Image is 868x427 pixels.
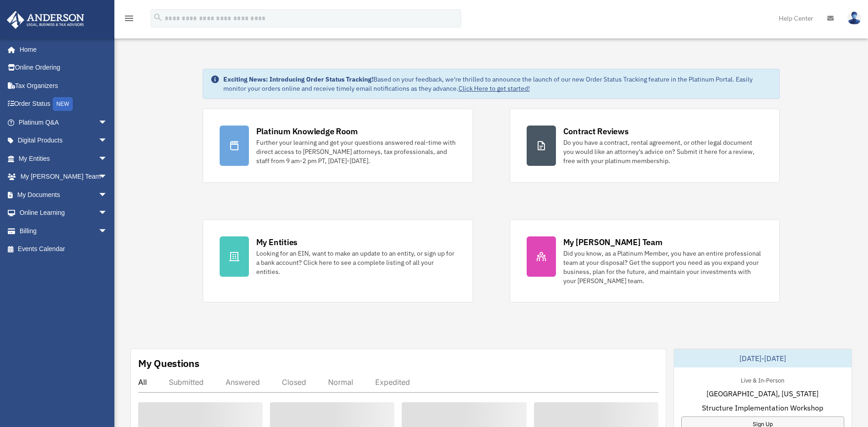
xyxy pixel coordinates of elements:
[124,13,135,24] i: menu
[138,378,147,387] div: All
[6,95,121,114] a: Order StatusNEW
[98,186,117,204] span: arrow_drop_down
[256,126,358,137] div: Platinum Knowledge Room
[6,222,121,240] a: Billingarrow_drop_down
[6,40,117,59] a: Home
[6,186,121,204] a: My Documentsarrow_drop_down
[458,84,530,93] a: Click Here to get started!
[98,168,117,186] span: arrow_drop_down
[256,236,297,248] div: My Entities
[256,138,456,165] div: Further your learning and get your questions answered real-time with direct access to [PERSON_NAM...
[6,168,121,186] a: My [PERSON_NAME] Teamarrow_drop_down
[563,249,763,285] div: Did you know, as a Platinum Member, you have an entire professional team at your disposal? Get th...
[98,113,117,132] span: arrow_drop_down
[563,138,763,165] div: Do you have a contract, rental agreement, or other legal document you would like an attorney's ad...
[4,11,87,29] img: Anderson Advisors Platinum Portal
[6,240,121,258] a: Events Calendar
[6,204,121,222] a: Online Learningarrow_drop_down
[98,131,117,150] span: arrow_drop_down
[6,131,121,150] a: Digital Productsarrow_drop_down
[124,16,135,24] a: menu
[6,59,121,77] a: Online Ordering
[203,219,473,302] a: My Entities Looking for an EIN, want to make an update to an entity, or sign up for a bank accoun...
[674,349,852,367] div: [DATE]-[DATE]
[563,126,629,137] div: Contract Reviews
[733,375,792,384] div: Live & In-Person
[702,402,823,413] span: Structure Implementation Workshop
[98,149,117,168] span: arrow_drop_down
[98,222,117,241] span: arrow_drop_down
[203,109,473,183] a: Platinum Knowledge Room Further your learning and get your questions answered real-time with dire...
[328,378,353,387] div: Normal
[138,356,199,370] div: My Questions
[223,75,373,83] strong: Exciting News: Introducing Order Status Tracking!
[6,77,121,95] a: Tax Organizers
[226,378,260,387] div: Answered
[6,113,121,131] a: Platinum Q&Aarrow_drop_down
[563,236,663,248] div: My [PERSON_NAME] Team
[53,97,73,111] div: NEW
[256,249,456,276] div: Looking for an EIN, want to make an update to an entity, or sign up for a bank account? Click her...
[153,12,163,22] i: search
[6,149,121,168] a: My Entitiesarrow_drop_down
[510,109,780,183] a: Contract Reviews Do you have a contract, rental agreement, or other legal document you would like...
[510,219,780,302] a: My [PERSON_NAME] Team Did you know, as a Platinum Member, you have an entire professional team at...
[223,75,772,93] div: Based on your feedback, we're thrilled to announce the launch of our new Order Status Tracking fe...
[98,204,117,223] span: arrow_drop_down
[169,378,204,387] div: Submitted
[706,388,819,399] span: [GEOGRAPHIC_DATA], [US_STATE]
[847,11,861,25] img: User Pic
[282,378,306,387] div: Closed
[375,378,410,387] div: Expedited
